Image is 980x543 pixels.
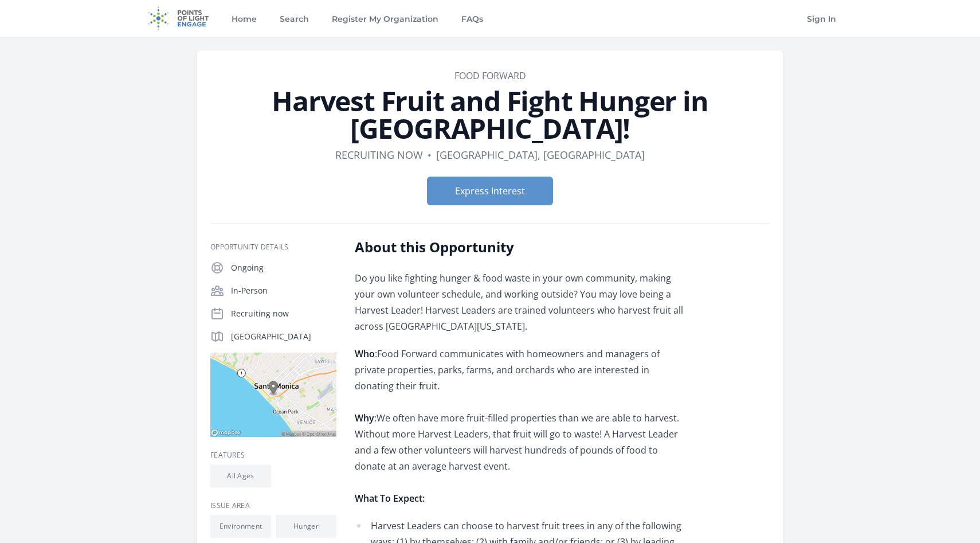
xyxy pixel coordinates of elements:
span: : [355,347,377,360]
img: Map [210,353,336,437]
div: • [428,147,432,163]
li: All Ages [210,464,271,487]
dd: [GEOGRAPHIC_DATA], [GEOGRAPHIC_DATA] [436,147,645,163]
li: Hunger [276,515,336,538]
button: Express Interest [427,177,553,205]
h1: Harvest Fruit and Fight Hunger in [GEOGRAPHIC_DATA]! [210,87,770,142]
h2: About this Opportunity [355,238,690,256]
p: Ongoing [231,262,336,274]
h3: Features [210,451,336,460]
span: What To Expect [355,492,422,505]
dd: Recruiting now [335,147,423,163]
h3: Issue area [210,501,336,510]
h3: Opportunity Details [210,243,336,252]
p: [GEOGRAPHIC_DATA] [231,331,336,342]
li: Environment [210,515,271,538]
p: Recruiting now [231,308,336,319]
strong: Why [355,412,374,424]
strong: : [355,492,425,505]
p: In-Person [231,285,336,296]
strong: Who [355,347,375,360]
a: Food Forward [454,69,526,82]
span: : [355,412,377,424]
p: Do you like fighting hunger & food waste in your own community, making your own volunteer schedul... [355,270,690,334]
p: Food Forward communicates with homeowners and managers of private properties, parks, farms, and o... [355,346,690,506]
